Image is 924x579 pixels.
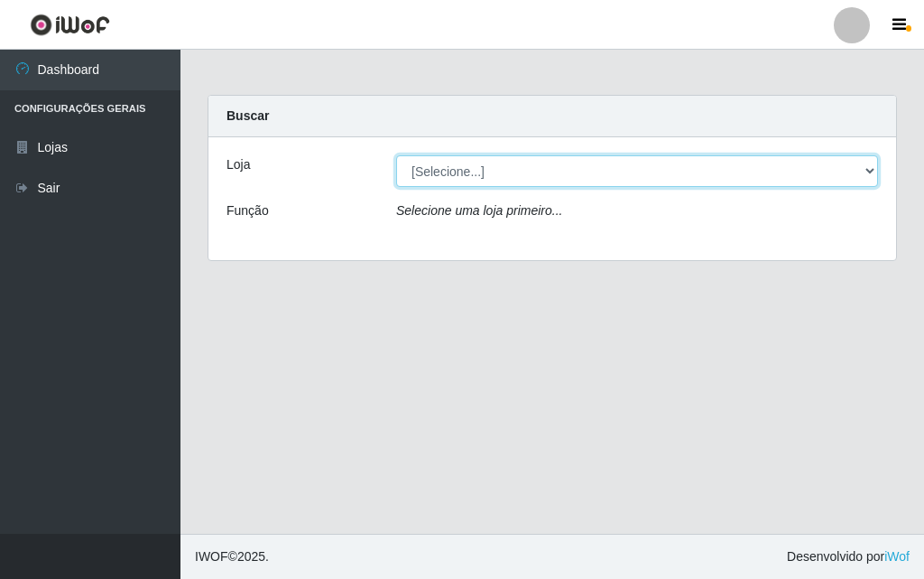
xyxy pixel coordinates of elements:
span: IWOF [195,549,228,564]
strong: Buscar [226,108,269,123]
span: Desenvolvido por [787,547,910,566]
a: iWof [884,549,910,564]
label: Loja [226,155,250,174]
label: Função [226,201,269,220]
span: © 2025 . [195,547,269,566]
img: CoreUI Logo [30,14,110,36]
i: Selecione uma loja primeiro... [396,203,562,218]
